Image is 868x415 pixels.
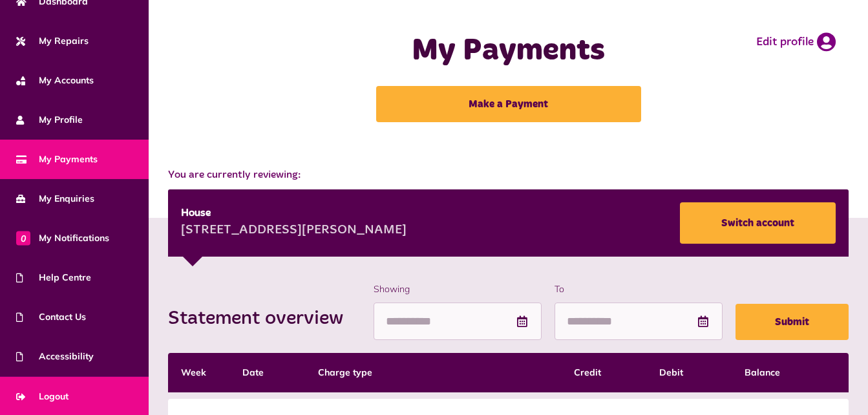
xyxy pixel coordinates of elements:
span: My Notifications [16,231,109,245]
th: Balance [732,353,849,392]
a: Edit profile [756,32,836,52]
span: Contact Us [16,310,86,324]
span: You are currently reviewing: [168,167,849,183]
label: Showing [374,282,542,296]
span: Logout [16,390,69,403]
span: My Repairs [16,34,89,48]
th: Debit [646,353,732,392]
div: House [181,206,407,221]
h1: My Payments [341,32,675,70]
a: Switch account [680,202,836,244]
label: To [555,282,723,296]
span: My Profile [16,113,83,127]
div: [STREET_ADDRESS][PERSON_NAME] [181,221,407,240]
span: My Accounts [16,74,94,87]
th: Charge type [305,353,561,392]
h2: Statement overview [168,307,356,330]
th: Credit [561,353,646,392]
button: Submit [736,304,849,340]
span: My Payments [16,153,98,166]
th: Date [229,353,305,392]
span: Accessibility [16,350,94,363]
span: 0 [16,231,30,245]
span: Help Centre [16,271,91,284]
span: My Enquiries [16,192,94,206]
th: Week [168,353,229,392]
a: Make a Payment [376,86,641,122]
